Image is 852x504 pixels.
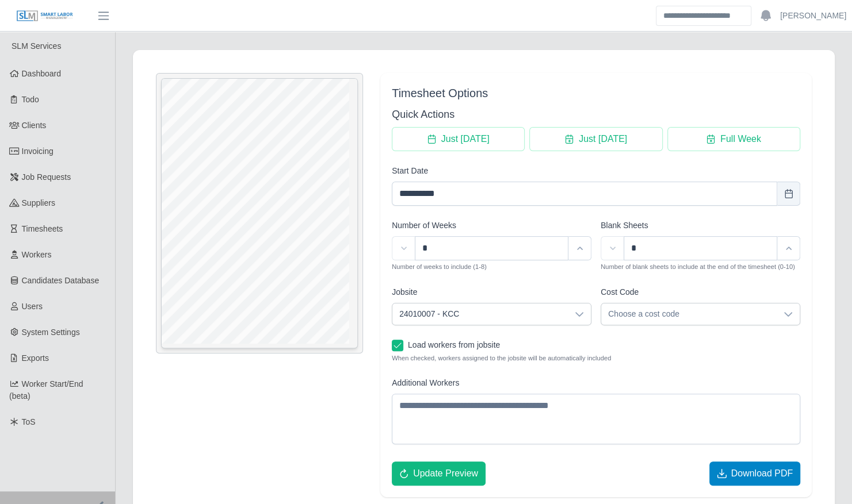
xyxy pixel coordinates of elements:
label: Jobsite [392,286,417,298]
small: Number of weeks to include (1-8) [392,263,487,270]
a: [PERSON_NAME] [780,10,846,22]
button: Just Today [392,127,525,151]
span: 24010007 - KCC [392,303,568,325]
label: Cost Code [601,286,639,298]
span: Todo [22,95,39,104]
span: Workers [22,250,52,259]
span: Just [DATE] [441,132,490,146]
span: Clients [22,121,47,130]
button: Choose Date [777,182,800,206]
span: Choose a cost code [601,303,777,325]
span: Invoicing [22,147,54,156]
span: Download PDF [731,467,793,480]
label: Start Date [392,165,428,177]
span: Users [22,302,43,311]
input: Search [656,6,751,26]
iframe: Timesheet Preview [162,79,357,348]
label: Number of Weeks [392,220,456,232]
img: SLM Logo [16,10,74,22]
small: Number of blank sheets to include at the end of the timesheet (0-10) [601,263,795,270]
h3: Quick Actions [392,106,800,122]
button: Full Week [667,127,800,151]
span: Just [DATE] [579,132,627,146]
button: Just Tomorrow [529,127,662,151]
span: Full Week [720,132,761,146]
span: Timesheets [22,224,63,233]
button: Download PDF [709,461,800,486]
span: Dashboard [22,69,62,78]
button: Update Preview [392,461,486,486]
span: Exports [22,353,49,363]
label: Additional Workers [392,377,459,389]
div: Timesheet Options [392,84,800,102]
span: Worker Start/End (beta) [9,379,83,401]
span: Update Preview [413,467,478,480]
span: Load workers from jobsite [408,340,500,349]
span: Candidates Database [22,276,100,285]
span: SLM Services [12,41,61,51]
span: ToS [22,417,36,426]
label: Blank Sheets [601,220,648,232]
span: Suppliers [22,198,55,207]
span: System Settings [22,328,80,337]
small: When checked, workers assigned to the jobsite will be automatically included [392,353,800,363]
span: Job Requests [22,172,71,182]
